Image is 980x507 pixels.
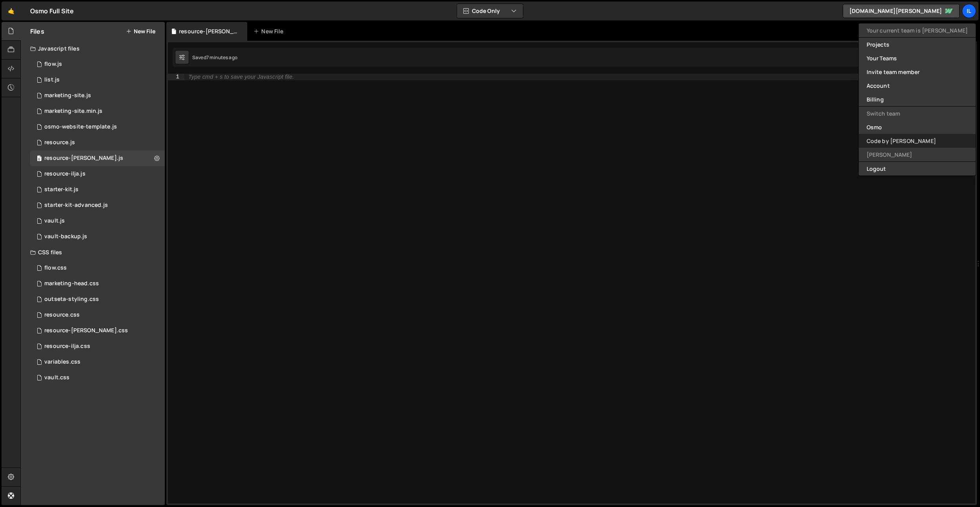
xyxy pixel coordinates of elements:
div: variables.css [44,359,80,366]
div: 10598/27705.js [30,135,165,150]
div: Type cmd + s to save your Javascript file. [188,74,294,80]
div: 10598/28175.css [30,276,165,292]
span: 0 [37,156,42,162]
div: 7 minutes ago [206,54,237,61]
div: marketing-site.min.js [44,108,102,115]
div: 10598/27499.css [30,292,165,307]
div: resource-[PERSON_NAME].js [179,27,238,35]
div: 10598/24130.js [30,213,165,229]
div: Javascript files [21,41,165,56]
div: 10598/44660.js [30,182,165,197]
div: 10598/25101.js [30,229,165,244]
div: 10598/29018.js [30,119,165,135]
div: Saved [192,54,237,61]
div: 10598/27702.css [30,323,165,339]
div: 10598/26158.js [30,72,165,88]
div: resource-[PERSON_NAME].css [44,327,128,334]
div: 1 [168,74,184,80]
a: Projects [859,38,976,51]
div: 10598/28174.js [30,88,165,103]
div: New File [253,27,286,35]
div: flow.js [44,61,62,68]
button: Code Only [457,4,523,18]
a: 🤙 [2,2,21,20]
div: 10598/27699.css [30,307,165,323]
div: Osmo Full Site [30,6,74,16]
div: vault.js [44,217,65,225]
div: 10598/27496.css [30,354,165,370]
div: resource.css [44,311,80,319]
div: resource-[PERSON_NAME].js [44,155,123,162]
div: resource.js [44,139,75,146]
a: Account [859,79,976,92]
a: Invite team member [859,65,976,79]
div: resource-ilja.js [44,170,86,177]
div: flow.css [44,264,67,272]
div: 10598/25099.css [30,370,165,386]
a: Code by [PERSON_NAME] [859,134,976,148]
div: osmo-website-template.js [44,123,117,130]
div: 10598/27703.css [30,339,165,354]
a: Billing [859,92,976,106]
div: vault.css [44,374,69,381]
div: 10598/27345.css [30,260,165,276]
div: 10598/27700.js [30,166,165,182]
a: [DOMAIN_NAME][PERSON_NAME] [843,4,960,18]
div: starter-kit-advanced.js [44,202,108,209]
div: 10598/28787.js [30,103,165,119]
div: marketing-head.css [44,280,99,287]
a: Osmo [859,120,976,134]
a: Your Teams [859,51,976,65]
button: Logout [859,162,976,176]
div: marketing-site.js [44,92,91,99]
div: 10598/44726.js [30,197,165,213]
div: list.js [44,76,60,83]
div: starter-kit.js [44,186,78,193]
div: 10598/27344.js [30,56,165,72]
div: vault-backup.js [44,233,87,240]
a: Il [962,4,976,18]
div: resource-ilja.css [44,343,90,350]
div: CSS files [21,244,165,260]
h2: Files [30,27,44,36]
div: 10598/27701.js [30,150,165,166]
button: New File [126,28,155,34]
div: outseta-styling.css [44,296,99,303]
